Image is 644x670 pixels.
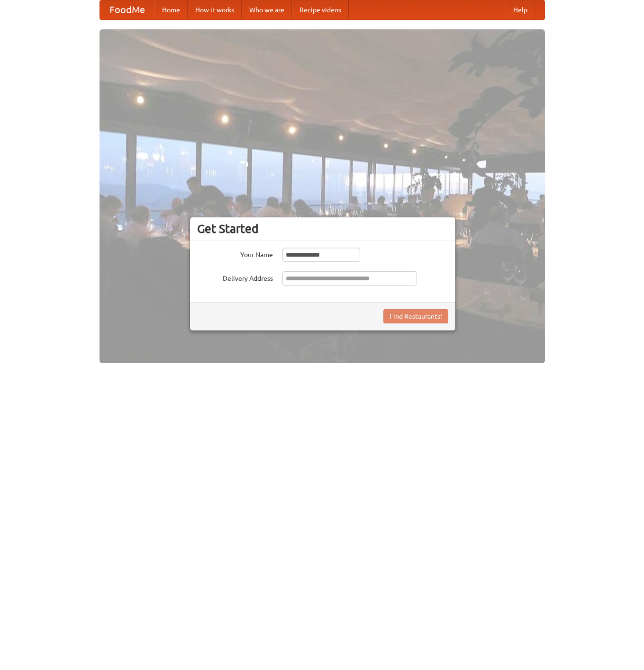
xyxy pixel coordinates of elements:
[188,0,242,19] a: How it works
[154,0,188,19] a: Home
[197,222,448,236] h3: Get Started
[100,0,154,19] a: FoodMe
[383,309,448,323] button: Find Restaurants!
[506,0,535,19] a: Help
[197,271,273,283] label: Delivery Address
[197,248,273,259] label: Your Name
[242,0,292,19] a: Who we are
[292,0,349,19] a: Recipe videos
